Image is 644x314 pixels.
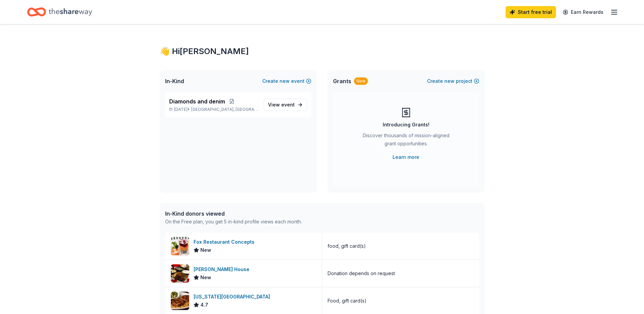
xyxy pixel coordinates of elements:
[427,77,479,85] button: Createnewproject
[328,242,366,250] div: food, gift card(s)
[328,297,367,305] div: Food, gift card(s)
[169,107,258,112] p: [DATE] •
[328,269,395,277] div: Donation depends on request
[171,292,189,310] img: Image for Texas Roadhouse
[200,273,211,282] span: New
[268,101,295,109] span: View
[160,46,485,57] div: 👋 Hi [PERSON_NAME]
[360,131,452,150] div: Discover thousands of mission-aligned grant opportunities.
[194,293,273,301] div: [US_STATE][GEOGRAPHIC_DATA]
[171,237,189,255] img: Image for Fox Restaurant Concepts
[354,77,368,85] div: New
[281,102,295,107] span: event
[165,210,302,218] div: In-Kind donors viewed
[383,121,429,129] div: Introducing Grants!
[393,153,419,161] a: Learn more
[171,264,189,283] img: Image for Ruth's Chris Steak House
[264,99,307,111] a: View event
[165,218,302,226] div: On the Free plan, you get 5 in-kind profile views each month.
[559,6,607,18] a: Earn Rewards
[262,77,311,85] button: Createnewevent
[280,77,290,85] span: new
[169,97,225,105] span: Diamonds and denim
[191,107,258,112] span: [GEOGRAPHIC_DATA], [GEOGRAPHIC_DATA]
[506,6,556,18] a: Start free trial
[27,4,92,20] a: Home
[333,77,351,85] span: Grants
[194,238,257,246] div: Fox Restaurant Concepts
[200,301,208,309] span: 4.7
[194,265,252,273] div: [PERSON_NAME] House
[444,77,454,85] span: new
[200,246,211,254] span: New
[165,77,184,85] span: In-Kind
